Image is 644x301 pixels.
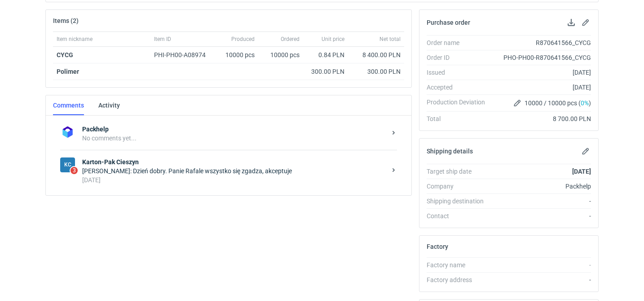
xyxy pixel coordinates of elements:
[57,68,79,75] strong: Polimer
[352,67,401,76] div: 300.00 PLN
[492,53,591,62] div: PHO-PH00-R870641566_CYCG
[379,36,401,43] span: Net total
[427,243,448,250] h2: Factory
[427,53,492,62] div: Order ID
[525,99,591,108] span: 10000 / 10000 pcs ( )
[566,17,577,28] button: Download PO
[580,146,591,157] button: Edit shipping details
[427,38,492,47] div: Order name
[427,114,492,123] div: Total
[492,261,591,270] div: -
[427,19,470,26] h2: Purchase order
[231,36,255,43] span: Produced
[307,50,344,59] div: 0.84 PLN
[57,51,73,58] a: CYCG
[492,68,591,77] div: [DATE]
[427,261,492,270] div: Factory name
[427,68,492,77] div: Issued
[154,36,171,43] span: Item ID
[580,17,591,28] button: Edit purchase order
[512,98,523,108] button: Edit production Deviation
[492,182,591,191] div: Packhelp
[572,168,591,175] strong: [DATE]
[427,211,492,220] div: Contact
[82,157,386,166] strong: Karton-Pak Cieszyn
[98,95,120,115] a: Activity
[427,83,492,92] div: Accepted
[218,47,258,63] div: 10000 pcs
[307,67,344,76] div: 300.00 PLN
[492,275,591,284] div: -
[427,98,492,108] div: Production Deviation
[258,47,303,63] div: 10000 pcs
[57,36,93,43] span: Item nickname
[82,166,386,175] div: [PERSON_NAME]: Dzień dobry. Panie Rafale wszystko się zgadza, akceptuje
[60,157,75,172] figcaption: KC
[154,50,214,59] div: PHI-PH00-A08974
[427,182,492,191] div: Company
[492,197,591,206] div: -
[492,83,591,92] div: [DATE]
[427,148,473,155] h2: Shipping details
[71,167,78,174] span: 3
[492,114,591,123] div: 8 700.00 PLN
[492,211,591,220] div: -
[53,95,84,115] a: Comments
[281,36,300,43] span: Ordered
[352,50,401,59] div: 8 400.00 PLN
[322,36,344,43] span: Unit price
[60,157,75,172] div: Karton-Pak Cieszyn
[53,17,79,24] h2: Items (2)
[492,38,591,47] div: R870641566_CYCG
[82,175,386,184] div: [DATE]
[427,197,492,206] div: Shipping destination
[427,275,492,284] div: Factory address
[60,125,75,139] img: Packhelp
[82,134,386,143] div: No comments yet...
[82,125,386,134] strong: Packhelp
[581,99,589,107] span: 0%
[427,167,492,176] div: Target ship date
